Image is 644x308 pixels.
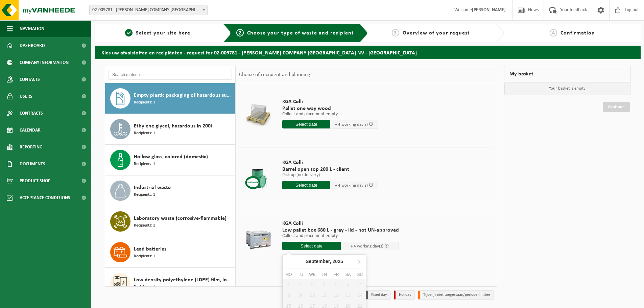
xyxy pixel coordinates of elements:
span: Hollow glass, colored (domestic) [134,153,208,161]
div: Sa [342,271,354,278]
div: Choice of recipient and planning [236,66,314,83]
span: Pallet one way wood [282,105,378,112]
button: Industrial waste Recipients: 1 [105,175,235,206]
span: Dashboard [20,37,45,54]
span: Product Shop [20,172,50,189]
span: 4 [550,29,557,37]
span: Calendar [20,122,41,139]
span: 02-009781 - LOUIS DREYFUS COMPANY BELGIUM NV - GENT [90,5,207,15]
div: Su [354,271,366,278]
div: Th [318,271,330,278]
span: Barrel open top 200 L - client [282,166,378,173]
i: 2025 [333,259,343,264]
span: KGA Colli [282,98,378,105]
span: 3 [392,29,399,37]
button: Ethylene glycol, hazardous in 200l Recipients: 1 [105,114,235,145]
span: Low density polyethylene (LDPE) film, loose, clear [134,276,233,284]
a: 1Select your site here [98,29,218,37]
span: Users [20,88,32,105]
button: Hollow glass, colored (domestic) Recipients: 1 [105,145,235,175]
span: Choose your type of waste and recipient [247,30,354,36]
span: Confirmation [560,30,595,36]
span: Navigation [20,20,44,37]
div: Fr [330,271,342,278]
span: Lead batteries [134,245,166,253]
span: Recipients: 1 [134,161,155,167]
strong: [PERSON_NAME] [472,7,506,13]
span: Acceptance conditions [20,189,70,206]
span: KGA Colli [282,220,399,227]
button: Low density polyethylene (LDPE) film, loose, clear Recipients: 1 [105,268,235,299]
button: Empty plastic packaging of hazardous substances Recipients: 3 [105,83,235,114]
span: Empty plastic packaging of hazardous substances [134,91,233,99]
span: Contacts [20,71,40,88]
span: + 4 working day(s) [351,244,383,248]
span: 02-009781 - LOUIS DREYFUS COMPANY BELGIUM NV - GENT [89,5,208,15]
h2: Kies uw afvalstoffen en recipiënten - request for 02-009781 - [PERSON_NAME] COMPANY [GEOGRAPHIC_D... [95,46,641,59]
span: Overview of your request [403,30,470,36]
div: My basket [504,66,630,82]
span: Select your site here [136,30,190,36]
span: + 4 working day(s) [335,122,368,127]
button: Laboratory waste (corrosive-flammable) Recipients: 1 [105,206,235,237]
span: Recipients: 1 [134,222,155,229]
input: Select date [282,242,341,250]
p: Collect and placement empty [282,234,399,238]
p: Pick-up (no delivery) [282,173,378,177]
span: Recipients: 1 [134,284,155,290]
span: Recipients: 1 [134,192,155,198]
div: Mo [283,271,294,278]
span: Industrial waste [134,184,171,192]
span: 1 [125,29,133,37]
span: Documents [20,156,45,172]
span: Recipients: 3 [134,99,155,106]
input: Select date [282,181,330,189]
span: Low pallet box 680 L - grey - lid - not UN-approved [282,227,399,234]
span: Company information [20,54,69,71]
button: Lead batteries Recipients: 1 [105,237,235,268]
p: Your basket is empty [504,82,630,95]
span: Laboratory waste (corrosive-flammable) [134,214,226,222]
span: Recipients: 1 [134,253,155,260]
div: Tu [294,271,306,278]
span: Recipients: 1 [134,130,155,137]
span: Contracts [20,105,43,122]
li: Fixed day [366,290,390,300]
div: We [307,271,318,278]
input: Select date [282,120,330,128]
input: Search material [109,70,232,80]
a: Continue [603,102,630,112]
span: Ethylene glycol, hazardous in 200l [134,122,212,130]
p: Collect and placement empty [282,112,378,117]
span: KGA Colli [282,159,378,166]
span: Reporting [20,139,43,156]
li: Holiday [394,290,415,300]
li: Tijdelijk niet toegestaan/période limitée [418,290,494,300]
div: September, [303,256,346,267]
span: 2 [236,29,244,37]
span: + 4 working day(s) [335,183,368,188]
